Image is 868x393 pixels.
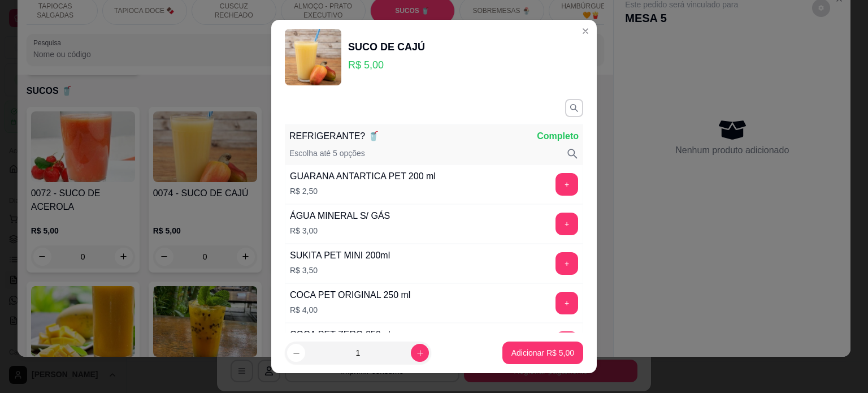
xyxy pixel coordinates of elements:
[290,225,390,236] p: R$ 3,00
[285,29,341,85] img: product-image
[287,344,305,362] button: decrease-product-quantity
[511,347,574,359] p: Adicionar R$ 5,00
[555,173,578,196] button: add
[290,288,410,302] div: COCA PET ORIGINAL 250 ml
[348,39,425,55] div: SUCO DE CAJÚ
[555,213,578,235] button: add
[290,209,390,223] div: ÁGUA MINERAL S/ GÁS
[290,328,390,342] div: COCA PET ZERO 250ml
[290,249,390,262] div: SUKITA PET MINI 200ml
[555,292,578,314] button: add
[290,265,390,276] p: R$ 3,50
[290,304,410,316] p: R$ 4,00
[576,22,594,40] button: Close
[537,129,579,143] p: Completo
[290,185,436,197] p: R$ 2,50
[555,252,578,275] button: add
[289,148,365,160] p: Escolha até 5 opções
[290,170,436,183] div: GUARANA ANTARTICA PET 200 ml
[555,331,578,354] button: add
[348,57,425,73] p: R$ 5,00
[411,344,429,362] button: increase-product-quantity
[289,129,379,143] p: REFRIGERANTE? 🥤
[502,342,583,364] button: Adicionar R$ 5,00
